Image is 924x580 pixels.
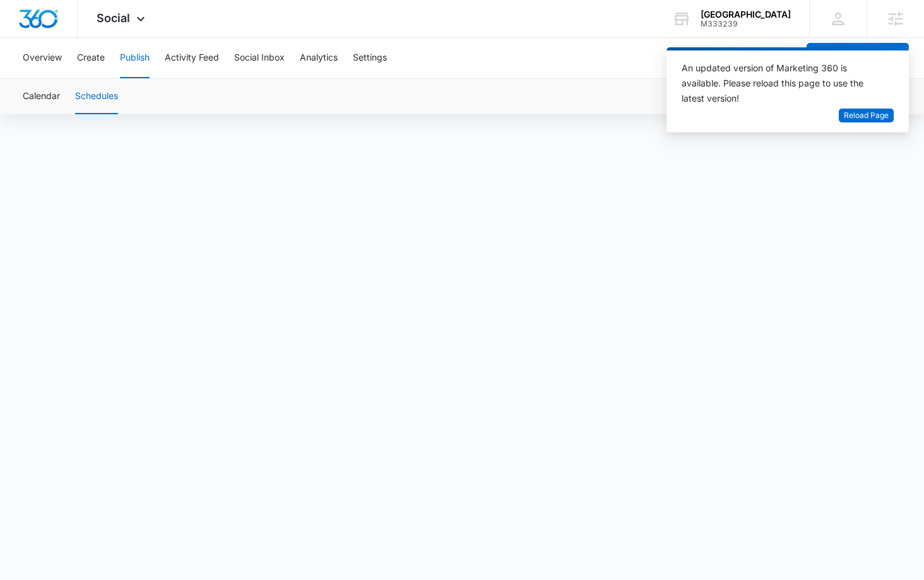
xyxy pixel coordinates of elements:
button: Create a Post [807,43,909,73]
button: Activity Feed [165,38,219,78]
button: Social Inbox [234,38,285,78]
button: Overview [23,38,62,78]
div: account name [701,9,791,20]
span: Social [97,11,130,25]
button: Reload Page [839,109,894,123]
button: Schedules [75,79,118,114]
button: Calendar [23,79,60,114]
button: Publish [120,38,150,78]
div: account id [701,20,791,28]
button: Analytics [300,38,338,78]
button: Settings [353,38,387,78]
button: Create [77,38,105,78]
span: Reload Page [844,110,889,122]
div: An updated version of Marketing 360 is available. Please reload this page to use the latest version! [682,61,879,106]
